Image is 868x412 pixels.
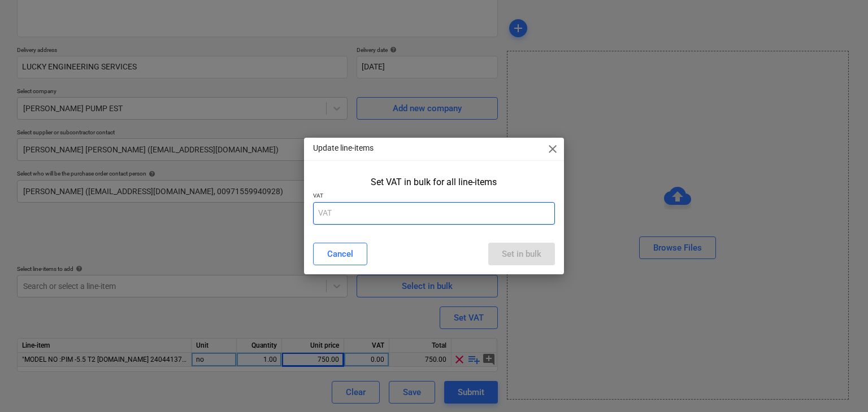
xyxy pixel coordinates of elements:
button: Cancel [313,243,367,265]
p: Update line-items [313,142,374,154]
iframe: Chat Widget [811,358,868,412]
input: VAT [313,202,555,225]
span: close [546,142,559,156]
p: VAT [313,192,555,201]
div: Set VAT in bulk for all line-items [371,177,497,187]
div: Cancel [327,247,353,261]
